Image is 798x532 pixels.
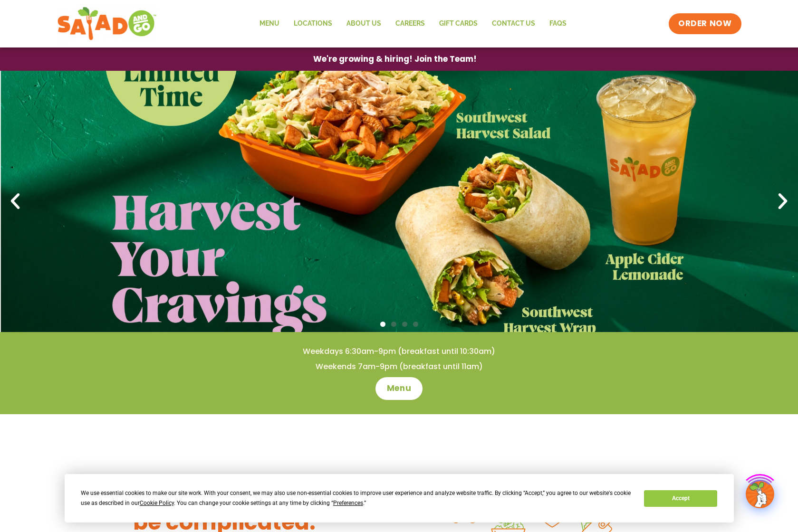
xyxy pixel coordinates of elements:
nav: Menu [252,13,574,35]
a: ORDER NOW [669,13,741,34]
div: Next slide [772,191,793,212]
div: We use essential cookies to make our site work. With your consent, we may also use non-essential ... [81,488,633,508]
span: Cookie Policy [140,500,174,506]
h4: Weekends 7am-9pm (breakfast until 11am) [19,361,779,372]
a: Locations [287,13,339,35]
span: We're growing & hiring! Join the Team! [313,55,477,63]
span: Go to slide 2 [391,322,396,327]
a: Menu [252,13,287,35]
a: We're growing & hiring! Join the Team! [299,48,491,70]
div: Cookie Consent Prompt [65,474,734,522]
span: ORDER NOW [678,18,731,29]
a: Menu [375,377,423,400]
span: Preferences [333,500,363,506]
a: Careers [388,13,432,35]
div: Previous slide [5,191,26,212]
button: Accept [644,490,717,507]
a: GIFT CARDS [432,13,485,35]
span: Go to slide 1 [380,322,385,327]
a: FAQs [542,13,574,35]
span: Menu [387,383,411,394]
img: new-SAG-logo-768×292 [57,5,157,43]
a: About Us [339,13,388,35]
h4: Weekdays 6:30am-9pm (breakfast until 10:30am) [19,346,779,357]
span: Go to slide 3 [402,322,407,327]
span: Go to slide 4 [413,322,418,327]
a: Contact Us [485,13,542,35]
